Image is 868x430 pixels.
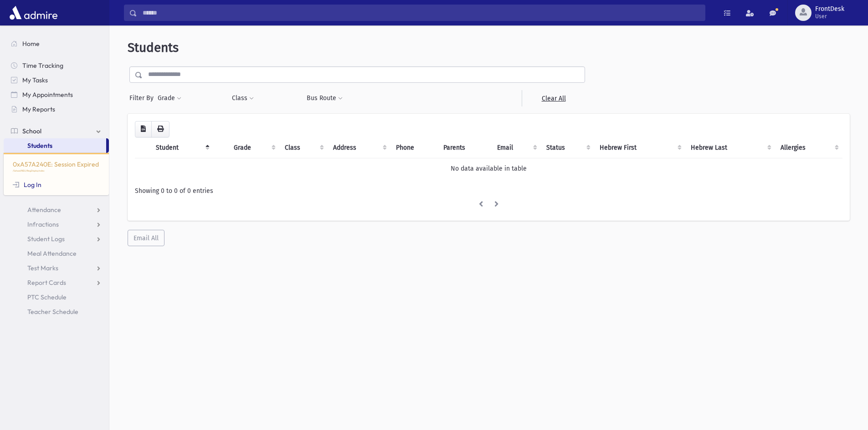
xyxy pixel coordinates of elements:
span: My Tasks [22,76,48,84]
a: Students [4,138,106,153]
a: Meal Attendance [4,246,109,261]
a: My Reports [4,102,109,116]
span: Student Logs [27,235,65,243]
th: Hebrew First: activate to sort column ascending [594,137,685,158]
span: Meal Attendance [27,249,77,258]
a: Home [4,36,109,51]
a: Attendance [4,202,109,217]
button: Email All [128,230,164,246]
button: Class [231,90,254,106]
span: School [22,127,41,135]
span: Students [128,40,179,55]
a: My Appointments [4,87,109,102]
span: My Appointments [22,91,73,99]
span: Time Tracking [22,61,63,70]
span: Attendance [27,206,61,214]
a: School [4,124,109,138]
span: FrontDesk [815,5,844,13]
input: Search [137,5,705,21]
a: Infractions [4,217,109,232]
button: Grade [157,90,182,106]
a: Log In [13,181,41,189]
a: My Tasks [4,73,109,87]
a: Test Marks [4,261,109,275]
th: Email: activate to sort column ascending [492,137,541,158]
th: Student: activate to sort column descending [150,137,213,158]
p: /School/REG/RegDisplayIndex [13,169,100,173]
a: Teacher Schedule [4,304,109,319]
span: Teacher Schedule [27,308,78,316]
span: Report Cards [27,278,66,287]
span: Test Marks [27,264,58,272]
th: Hebrew Last: activate to sort column ascending [685,137,775,158]
th: Allergies: activate to sort column ascending [775,137,842,158]
a: Clear All [522,90,585,106]
th: Phone [390,137,437,158]
span: Infractions [27,220,59,228]
button: CSV [135,121,152,137]
span: Home [22,40,40,48]
div: 0xA57A240E: Session Expired [4,153,109,195]
th: Grade: activate to sort column ascending [228,137,279,158]
th: Parents [438,137,492,158]
a: Time Tracking [4,58,109,73]
th: Class: activate to sort column ascending [279,137,328,158]
div: Showing 0 to 0 of 0 entries [135,186,842,196]
th: Address: activate to sort column ascending [328,137,390,158]
th: Status: activate to sort column ascending [541,137,594,158]
span: PTC Schedule [27,293,67,301]
span: Filter By [129,93,157,103]
a: Student Logs [4,232,109,246]
img: AdmirePro [7,4,60,22]
button: Bus Route [306,90,343,106]
span: My Reports [22,105,55,113]
button: Print [151,121,169,137]
a: Report Cards [4,275,109,290]
span: Students [27,142,52,150]
a: PTC Schedule [4,290,109,304]
span: User [815,13,844,20]
td: No data available in table [135,158,842,179]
